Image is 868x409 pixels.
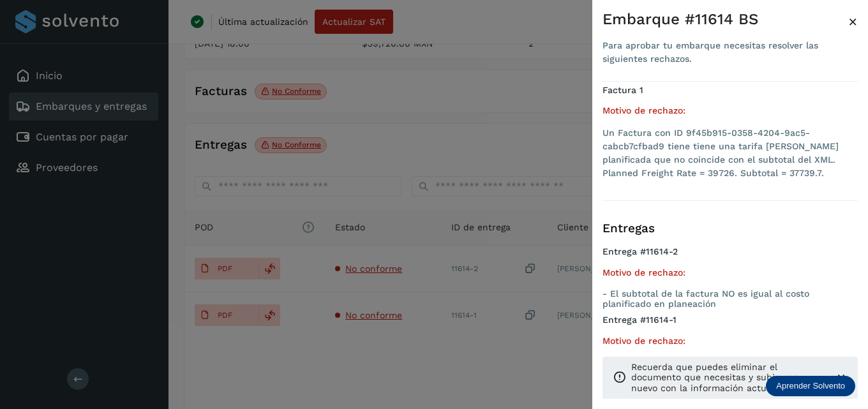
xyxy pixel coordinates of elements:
p: - El subtotal de la factura NO es igual al costo planificado en planeación [602,357,858,378]
span: × [848,13,858,31]
h5: Motivo de rechazo: [602,267,858,278]
p: Recuerda que puedes eliminar el documento que necesitas y subir uno nuevo con la información actu... [631,362,825,394]
h5: Motivo de rechazo: [602,105,858,116]
h5: Motivo de rechazo: [602,336,858,346]
div: Aprender Solvento [766,376,855,396]
h4: Entrega #11614-1 [602,315,858,336]
h4: Entrega #11614-2 [602,246,858,267]
p: - El subtotal de la factura NO es igual al costo planificado en planeación [602,288,858,310]
li: Un Factura con ID 9f45b915-0358-4204-9ac5-cabcb7cfbad9 tiene tiene una tarifa [PERSON_NAME] plani... [602,126,858,180]
button: Close [848,10,858,33]
h3: Entregas [602,221,858,236]
p: Aprender Solvento [776,381,845,391]
div: Embarque #11614 BS [602,10,848,29]
div: Para aprobar tu embarque necesitas resolver las siguientes rechazos. [602,39,848,66]
h4: Factura 1 [602,85,858,96]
